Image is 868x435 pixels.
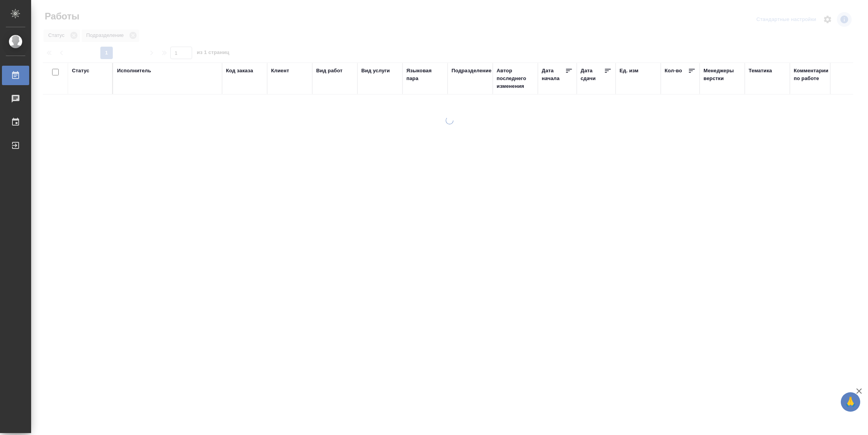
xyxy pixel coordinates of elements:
div: Статус [72,67,89,75]
div: Код заказа [226,67,253,75]
div: Менеджеры верстки [703,67,741,82]
div: Тематика [749,67,772,75]
div: Языковая пара [406,67,444,82]
div: Дата начала [542,67,565,82]
div: Ед. изм [619,67,639,75]
div: Вид услуги [361,67,390,75]
button: 🙏 [841,392,860,412]
span: 🙏 [844,394,857,410]
div: Дата сдачи [581,67,604,82]
div: Вид работ [316,67,343,75]
div: Автор последнего изменения [497,67,534,90]
div: Подразделение [451,67,492,75]
div: Кол-во [665,67,682,75]
div: Комментарии по работе [794,67,831,82]
div: Клиент [271,67,289,75]
div: Исполнитель [117,67,151,75]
